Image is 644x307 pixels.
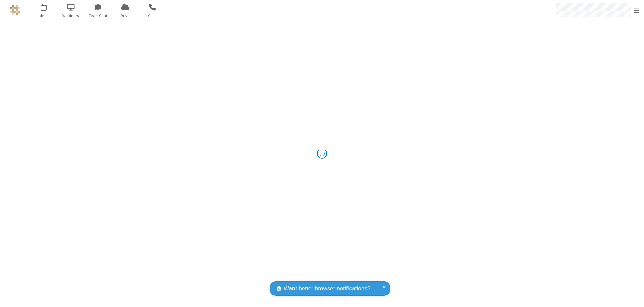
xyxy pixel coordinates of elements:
[10,5,20,15] img: QA Selenium DO NOT DELETE OR CHANGE
[113,13,138,19] span: Drive
[86,13,111,19] span: Team Chat
[31,13,56,19] span: Meet
[140,13,165,19] span: Calls
[284,284,370,293] span: Want better browser notifications?
[58,13,84,19] span: Webinars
